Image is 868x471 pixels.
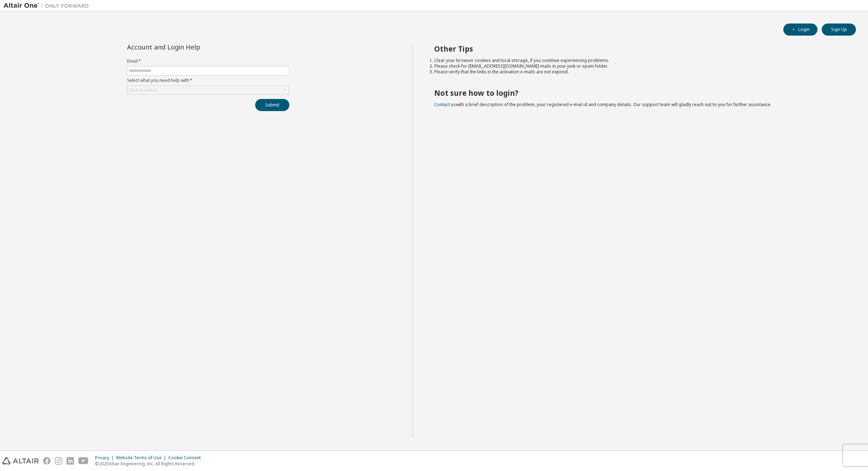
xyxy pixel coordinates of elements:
li: Clear your browser cookies and local storage, if you continue experiencing problems. [434,58,843,63]
h2: Not sure how to login? [434,88,843,98]
div: Account and Login Help [127,44,257,50]
img: instagram.svg [55,457,62,465]
button: Login [783,23,817,36]
h2: Other Tips [434,44,843,53]
div: Cookie Consent [168,455,205,461]
div: Privacy [95,455,116,461]
div: Website Terms of Use [116,455,168,461]
div: Click to select [129,87,157,93]
img: youtube.svg [78,457,89,465]
label: Select what you need help with [127,78,289,83]
img: altair_logo.svg [2,457,39,465]
span: with a brief description of the problem, your registered e-mail id and company details. Our suppo... [434,101,772,108]
button: Sign Up [822,23,856,36]
li: Please verify that the links in the activation e-mails are not expired. [434,69,843,75]
img: Altair One [4,2,93,9]
button: Submit [255,99,289,111]
img: facebook.svg [43,457,51,465]
p: © 2025 Altair Engineering, Inc. All Rights Reserved. [95,461,205,467]
label: Email [127,58,289,64]
img: linkedin.svg [67,457,74,465]
a: Contact us [434,101,456,108]
li: Please check for [EMAIL_ADDRESS][DOMAIN_NAME] mails in your junk or spam folder. [434,63,843,69]
div: Click to select [127,86,289,94]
